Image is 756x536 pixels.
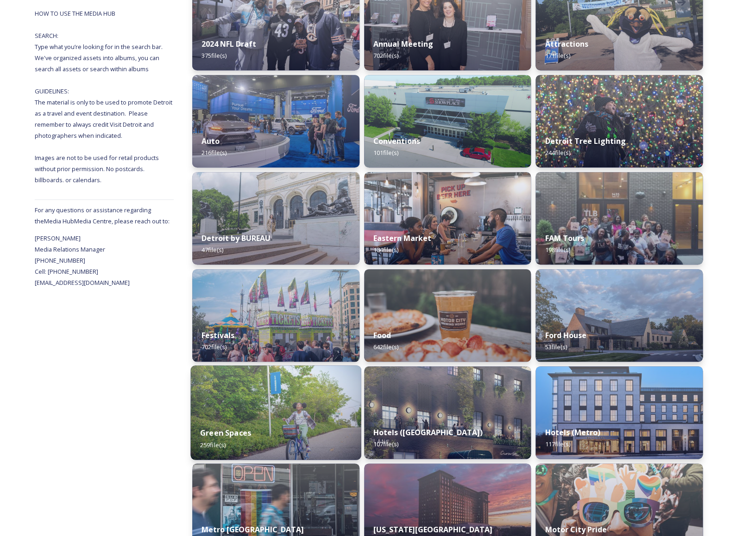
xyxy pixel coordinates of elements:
img: Bureau_DIA_6998.jpg [192,172,359,265]
img: 35ad669e-8c01-473d-b9e4-71d78d8e13d9.jpg [364,75,531,167]
img: 3c2c6adb-06da-4ad6-b7c8-83bb800b1f33.jpg [364,172,531,265]
span: 117 file(s) [545,440,570,448]
span: 244 file(s) [545,148,570,157]
span: 259 file(s) [200,440,226,449]
strong: Annual Meeting [373,39,433,49]
strong: Conventions [373,136,420,146]
strong: Detroit Tree Lighting [545,136,625,146]
strong: Detroit by BUREAU [202,233,271,243]
img: VisitorCenter.jpg [535,269,703,362]
img: 3bd2b034-4b7d-4836-94aa-bbf99ed385d6.jpg [535,366,703,459]
span: 216 file(s) [202,148,227,157]
img: 452b8020-6387-402f-b366-1d8319e12489.jpg [535,172,703,265]
strong: Hotels (Metro) [545,427,600,437]
span: 53 file(s) [545,343,567,351]
span: 702 file(s) [373,51,398,60]
img: a8e7e45d-5635-4a99-9fe8-872d7420e716.jpg [190,365,361,460]
img: ad1a86ae-14bd-4f6b-9ce0-fa5a51506304.jpg [535,75,703,167]
strong: Eastern Market [373,233,431,243]
span: 375 file(s) [202,51,227,60]
span: 702 file(s) [202,343,227,351]
span: 198 file(s) [545,246,570,254]
span: 101 file(s) [373,148,398,157]
strong: [US_STATE][GEOGRAPHIC_DATA] [373,524,492,535]
img: d7532473-e64b-4407-9cc3-22eb90fab41b.jpg [192,75,359,167]
strong: Festivals [202,330,234,340]
span: [PERSON_NAME] Media Relations Manager [PHONE_NUMBER] Cell: [PHONE_NUMBER] [EMAIL_ADDRESS][DOMAIN_... [35,234,130,287]
strong: Ford House [545,330,586,340]
strong: Auto [202,136,220,146]
strong: Food [373,330,391,340]
strong: Motor City Pride [545,524,606,535]
span: 184 file(s) [373,246,398,254]
strong: Green Spaces [200,428,251,438]
img: a0bd6cc6-0a5e-4110-bbb1-1ef2cc64960c.jpg [364,269,531,362]
strong: FAM Tours [545,233,584,243]
strong: Hotels ([GEOGRAPHIC_DATA]) [373,427,483,437]
strong: Metro [GEOGRAPHIC_DATA] [202,524,304,535]
img: 9db3a68e-ccf0-48b5-b91c-5c18c61d7b6a.jpg [364,366,531,459]
span: 171 file(s) [545,51,570,60]
strong: Attractions [545,39,588,49]
strong: 2024 NFL Draft [202,39,256,49]
span: 47 file(s) [202,246,223,254]
img: DSC02900.jpg [192,269,359,362]
span: 642 file(s) [373,343,398,351]
span: For any questions or assistance regarding the Media Hub Media Centre, please reach out to: [35,206,170,225]
span: 107 file(s) [373,440,398,448]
